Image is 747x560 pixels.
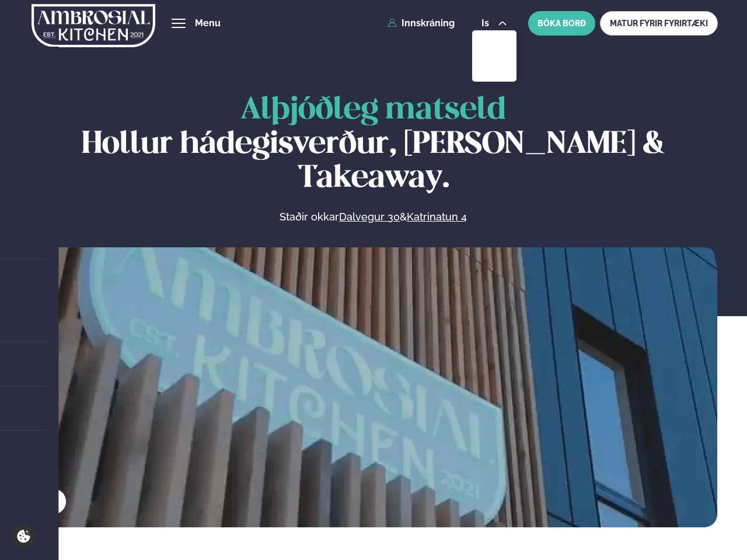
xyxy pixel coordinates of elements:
[407,210,467,224] a: Katrinatun 4
[481,19,493,28] span: is
[29,93,717,196] h1: Hollur hádegisverður, [PERSON_NAME] & Takeaway.
[153,210,594,224] p: Staðir okkar &
[12,524,36,548] a: Cookie settings
[388,18,455,29] a: Innskráning
[32,2,155,50] img: logo
[339,210,400,224] a: Dalvegur 30
[528,11,595,36] button: BÓKA BORÐ
[472,19,516,28] button: is
[600,11,718,36] a: MATUR FYRIR FYRIRTÆKI
[172,16,186,30] button: hamburger
[240,96,506,125] span: Alþjóðleg matseld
